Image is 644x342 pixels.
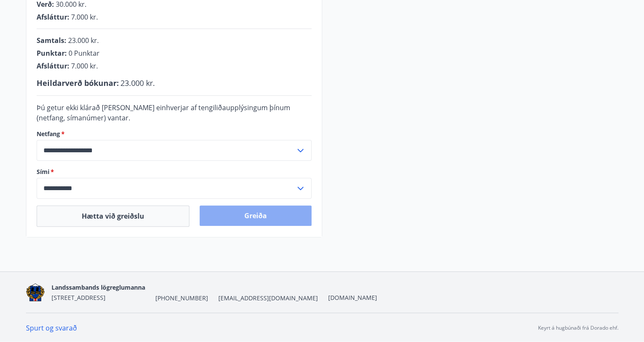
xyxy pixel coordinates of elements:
[538,324,618,332] p: Keyrt á hugbúnaði frá Dorado ehf.
[37,130,312,138] label: Netfang
[71,61,98,71] span: 7.000 kr.
[155,294,208,302] span: [PHONE_NUMBER]
[37,78,119,88] span: Heildarverð bókunar :
[71,12,98,22] span: 7.000 kr.
[52,283,145,291] span: Landssambands lögreglumanna
[328,294,377,302] a: [DOMAIN_NAME]
[37,48,67,58] span: Punktar :
[26,323,77,333] a: Spurt og svarað
[200,205,312,226] button: Greiða
[68,36,99,45] span: 23.000 kr.
[37,36,66,45] span: Samtals :
[52,294,106,302] span: [STREET_ADDRESS]
[218,294,318,302] span: [EMAIL_ADDRESS][DOMAIN_NAME]
[120,78,155,88] span: 23.000 kr.
[37,168,312,176] label: Sími
[37,103,290,123] span: Þú getur ekki klárað [PERSON_NAME] einhverjar af tengiliðaupplýsingum þínum (netfang, símanúmer) ...
[37,205,189,227] button: Hætta við greiðslu
[37,12,69,22] span: Afsláttur :
[26,283,45,302] img: 1cqKbADZNYZ4wXUG0EC2JmCwhQh0Y6EN22Kw4FTY.png
[37,61,69,71] span: Afsláttur :
[69,48,100,58] span: 0 Punktar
